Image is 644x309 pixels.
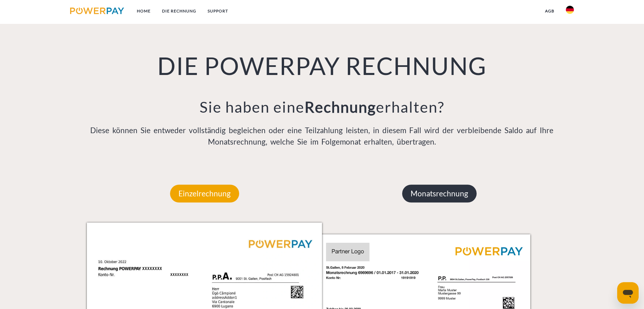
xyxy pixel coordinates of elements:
[305,98,376,116] b: Rechnung
[87,125,557,148] p: Diese können Sie entweder vollständig begleichen oder eine Teilzahlung leisten, in diesem Fall wi...
[617,282,639,304] iframe: Schaltfläche zum Öffnen des Messaging-Fensters
[156,5,202,17] a: DIE RECHNUNG
[131,5,156,17] a: Home
[70,7,124,14] img: logo-powerpay.svg
[539,5,560,17] a: agb
[202,5,234,17] a: SUPPORT
[402,185,477,203] p: Monatsrechnung
[87,50,557,81] h1: DIE POWERPAY RECHNUNG
[87,98,557,116] h3: Sie haben eine erhalten?
[170,185,239,203] p: Einzelrechnung
[566,6,574,14] img: de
